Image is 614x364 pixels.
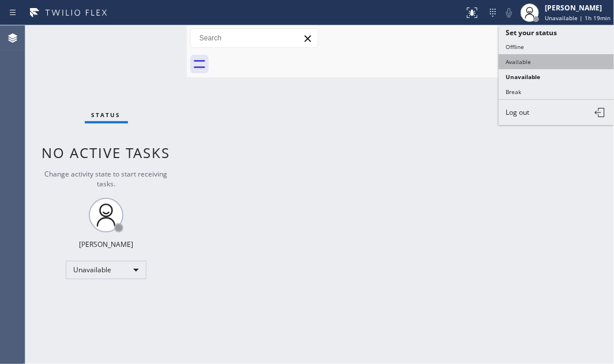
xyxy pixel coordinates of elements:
input: Search [191,29,318,47]
div: [PERSON_NAME] [79,239,133,249]
div: [PERSON_NAME] [545,3,611,13]
span: Unavailable | 1h 19min [545,14,611,22]
button: Mute [501,5,517,21]
div: Unavailable [66,261,146,279]
span: Status [92,111,121,119]
span: No active tasks [42,143,171,162]
span: Change activity state to start receiving tasks. [45,169,168,189]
